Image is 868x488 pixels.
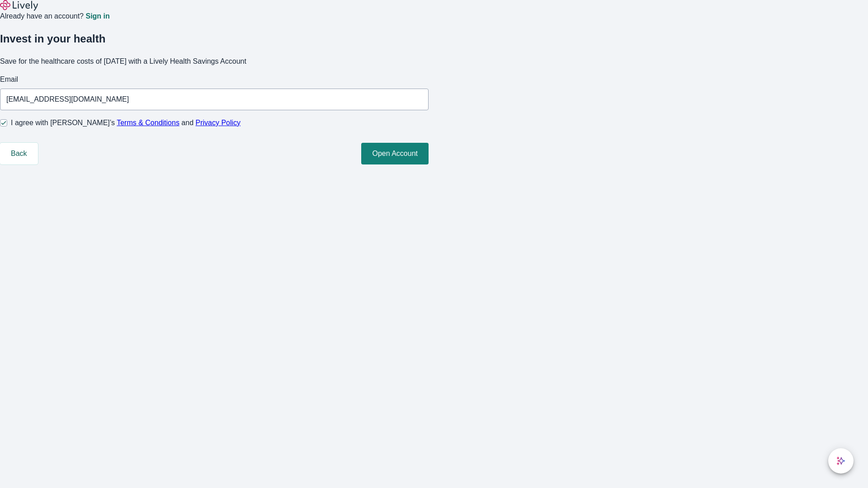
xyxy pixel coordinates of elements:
button: chat [828,448,854,474]
a: Terms & Conditions [117,119,179,127]
a: Sign in [85,13,109,20]
button: Open Account [361,143,429,164]
a: Privacy Policy [196,119,241,127]
span: I agree with [PERSON_NAME]’s and [11,117,241,128]
svg: Lively AI Assistant [836,456,845,465]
